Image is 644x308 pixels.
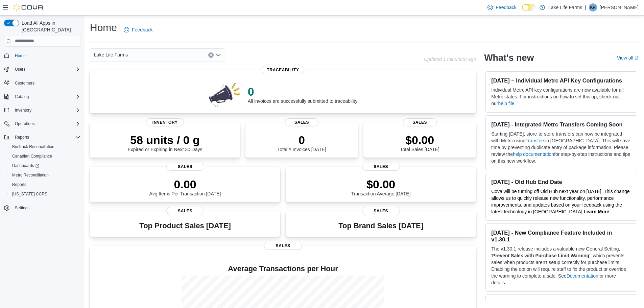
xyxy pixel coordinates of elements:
p: $0.00 [400,133,439,147]
a: Home [12,52,28,60]
div: Expired or Expiring in Next 30 Days [128,133,202,152]
span: Sales [403,118,437,126]
a: Feedback [485,1,519,14]
a: Dashboards [9,162,42,170]
span: Reports [9,181,80,189]
p: Lake Life Farms [548,3,582,11]
span: Sales [362,207,400,215]
span: Customers [15,80,34,86]
h3: [DATE] - New Compliance Feature Included in v1.30.1 [491,229,631,243]
div: Total # Invoices [DATE] [277,133,326,152]
button: Metrc Reconciliation [7,170,83,180]
img: Cova [14,4,44,11]
a: Learn More [584,209,609,214]
h3: [DATE] - Old Hub End Date [491,179,631,185]
span: Catalog [12,93,80,101]
button: Catalog [12,93,31,101]
span: Metrc Reconciliation [12,172,49,178]
span: Sales [166,207,204,215]
span: BioTrack Reconciliation [12,144,54,149]
button: Users [1,65,83,74]
span: Lake Life Farms [94,51,128,59]
span: KR [590,3,596,11]
span: Inventory [12,106,80,114]
span: Canadian Compliance [12,153,52,159]
h4: Average Transactions per Hour [95,265,471,273]
span: Canadian Compliance [9,152,80,160]
p: 0 [248,85,359,98]
button: Customers [1,78,83,88]
span: Sales [362,163,400,171]
a: Metrc Reconciliation [9,171,51,179]
span: Dashboards [12,163,39,168]
span: Reports [12,133,80,141]
span: Home [12,51,80,60]
span: Cova will be turning off Old Hub next year on [DATE]. This change allows us to quickly release ne... [491,189,629,214]
span: Users [12,65,80,73]
h3: Top Brand Sales [DATE] [338,222,423,230]
div: Avg Items Per Transaction [DATE] [149,177,221,196]
span: Load All Apps in [GEOGRAPHIC_DATA] [19,20,80,33]
span: Catalog [15,94,29,99]
span: Reports [15,135,29,140]
button: Catalog [1,92,83,101]
input: Dark Mode [522,4,536,11]
span: Sales [285,118,319,126]
img: 0 [207,81,242,108]
span: Sales [166,163,204,171]
a: Customers [12,79,37,87]
h3: Top Product Sales [DATE] [139,222,231,230]
h3: [DATE] - Integrated Metrc Transfers Coming Soon [491,121,631,128]
div: Kate Rossow [589,3,597,11]
span: Washington CCRS [9,190,80,198]
p: Starting [DATE], store-to-store transfers can now be integrated with Metrc using in [GEOGRAPHIC_D... [491,131,631,164]
button: Inventory [1,105,83,115]
button: Home [1,51,83,61]
button: Operations [12,120,38,128]
span: Home [15,53,26,58]
p: 58 units / 0 g [128,133,202,147]
span: Reports [12,182,26,187]
span: BioTrack Reconciliation [9,143,80,151]
span: Inventory [15,108,31,113]
p: [PERSON_NAME] [600,3,639,11]
div: All invoices are successfully submitted to traceability! [248,85,359,104]
h2: What's new [484,52,534,63]
nav: Complex example [4,48,80,231]
a: Dashboards [7,161,83,170]
a: BioTrack Reconciliation [9,143,57,151]
span: Customers [12,79,80,87]
h1: Home [90,21,117,34]
p: 0.00 [149,177,221,191]
p: | [585,3,586,11]
a: Canadian Compliance [9,152,55,160]
span: Operations [12,120,80,128]
span: Traceability [262,66,305,74]
div: Total Sales [DATE] [400,133,439,152]
button: Reports [7,180,83,189]
p: 0 [277,133,326,147]
div: Transaction Average [DATE] [351,177,411,196]
button: Users [12,65,28,73]
button: Open list of options [216,52,221,58]
button: Operations [1,119,83,128]
a: Reports [9,181,29,189]
button: Reports [1,133,83,142]
span: Metrc Reconciliation [9,171,80,179]
span: Sales [264,242,302,250]
svg: External link [635,56,639,60]
button: [US_STATE] CCRS [7,189,83,199]
p: $0.00 [351,177,411,191]
h3: [DATE] – Individual Metrc API Key Configurations [491,77,631,84]
p: The v1.30.1 release includes a valuable new General Setting, ' ', which prevents sales when produ... [491,245,631,286]
span: Dashboards [9,162,80,170]
span: Operations [15,121,35,126]
button: Canadian Compliance [7,151,83,161]
button: Reports [12,133,32,141]
a: help documentation [513,151,554,157]
button: Clear input [208,52,214,58]
a: help file [498,101,514,106]
span: Settings [15,205,29,211]
span: Inventory [146,118,184,126]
